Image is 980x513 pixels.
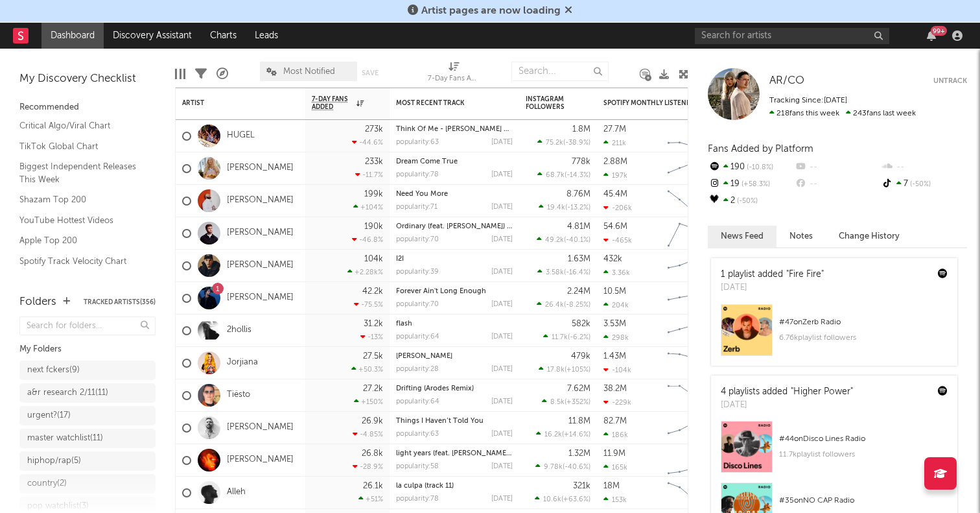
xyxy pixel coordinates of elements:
div: flash [396,320,513,328]
svg: Chart title [662,282,720,315]
div: [DATE] [491,268,513,276]
svg: Chart title [662,477,720,509]
a: [PERSON_NAME] [227,163,294,174]
div: 7.62M [567,385,590,393]
div: -11.7 % [355,171,383,179]
a: master watchlist(11) [19,429,156,448]
span: -8.25 % [566,302,589,309]
div: +51 % [358,495,383,503]
div: 82.7M [603,417,627,425]
a: Drifting (Arodes Remix) [396,385,474,392]
div: -13 % [360,333,383,341]
div: Need You More [396,191,513,198]
div: popularity: 63 [396,139,439,146]
div: 42.2k [362,287,383,296]
div: 2.88M [603,158,627,166]
div: 6.76k playlist followers [779,330,948,346]
span: +105 % [566,366,589,374]
svg: Chart title [662,152,720,185]
div: 479k [571,352,590,361]
div: 8.76M [566,190,590,198]
div: # 44 on Disco Lines Radio [779,431,948,447]
div: 1 playlist added [721,268,824,281]
span: 3.58k [546,269,564,276]
div: Himothy Johnson [396,353,513,360]
button: Change History [826,226,913,247]
span: -40.1 % [566,237,589,244]
div: 4.81M [567,222,590,231]
a: Critical Algo/Viral Chart [19,119,143,133]
div: [DATE] [491,333,513,340]
a: Need You More [396,191,448,198]
div: 165k [603,463,627,471]
div: -46.8 % [352,235,383,244]
div: +2.28k % [347,268,383,276]
div: [DATE] [491,463,513,470]
span: Tracking Since: [DATE] [769,97,847,104]
span: 10.6k [543,496,561,503]
a: [PERSON_NAME] [227,195,294,206]
span: Most Notified [283,67,335,76]
svg: Chart title [662,120,720,152]
span: Artist pages are now loading [421,6,561,16]
div: master watchlist ( 11 ) [27,431,103,446]
div: 199k [364,190,383,198]
div: 11.8M [568,417,590,425]
div: A&R Pipeline [216,55,228,93]
div: 3.53M [603,320,626,328]
a: Leads [246,23,287,49]
div: 2 [708,193,794,209]
span: 49.2k [545,237,564,244]
div: ( ) [543,333,590,341]
div: 104k [364,255,383,263]
div: popularity: 39 [396,268,439,276]
div: Think Of Me - Korolova Remix [396,126,513,133]
button: Tracked Artists(356) [84,299,156,305]
div: +50.3 % [351,365,383,374]
span: -14.3 % [566,172,589,179]
div: [DATE] [721,281,824,294]
a: #44onDisco Lines Radio11.7kplaylist followers [711,421,957,483]
div: ( ) [537,171,590,179]
a: next fckers(9) [19,361,156,380]
div: 27.5k [363,352,383,361]
svg: Chart title [662,250,720,282]
div: [DATE] [491,366,513,373]
button: 99+ [927,30,936,41]
div: Filters [195,55,207,93]
div: 99 + [931,26,947,36]
div: -104k [603,366,631,374]
div: [DATE] [491,139,513,146]
svg: Chart title [662,379,720,412]
a: flash [396,320,412,328]
div: 1.8M [572,125,590,134]
div: I2I [396,256,513,263]
div: ( ) [535,462,590,471]
a: #47onZerb Radio6.76kplaylist followers [711,304,957,366]
a: YouTube Hottest Videos [19,213,143,228]
button: Save [362,69,379,77]
div: 1.32M [568,449,590,458]
a: Alleh [227,487,246,498]
div: -206k [603,204,632,212]
div: 54.6M [603,222,627,231]
div: popularity: 70 [396,236,439,243]
div: 204k [603,301,629,309]
div: 186k [603,431,628,439]
div: Dream Come True [396,158,513,165]
div: popularity: 78 [396,171,439,178]
a: urgent?(17) [19,406,156,425]
a: Tiësto [227,390,250,401]
div: [DATE] [491,171,513,178]
button: Notes [776,226,826,247]
a: Think Of Me - [PERSON_NAME] Remix [396,126,524,133]
div: 7-Day Fans Added (7-Day Fans Added) [428,55,480,93]
div: 11.9M [603,449,625,458]
div: # 35 on NO CAP Radio [779,493,948,508]
a: Spotify Track Velocity Chart [19,254,143,268]
div: 10.5M [603,287,626,296]
div: My Discovery Checklist [19,71,156,87]
div: Forever Ain't Long Enough [396,288,513,295]
a: [PERSON_NAME] [227,292,294,304]
div: popularity: 58 [396,463,439,470]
